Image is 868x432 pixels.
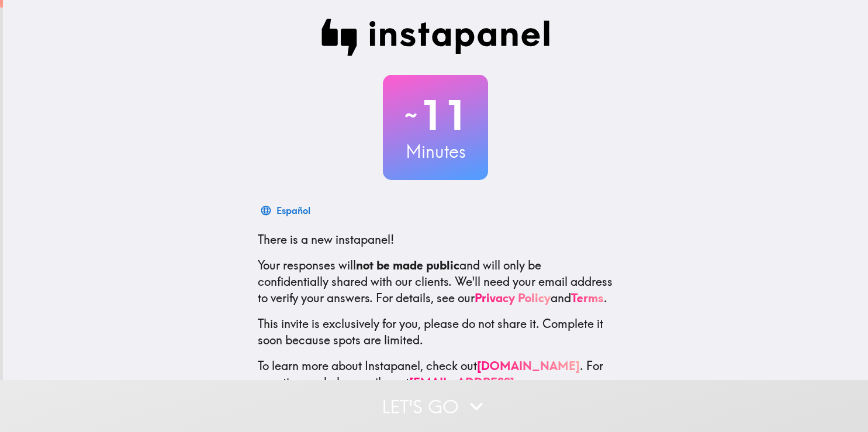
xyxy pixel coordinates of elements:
[258,232,394,247] span: There is a new instapanel!
[356,258,459,272] b: not be made public
[258,257,613,306] p: Your responses will and will only be confidentially shared with our clients. We'll need your emai...
[321,19,550,56] img: Instapanel
[258,358,613,407] p: To learn more about Instapanel, check out . For questions or help, email us at .
[383,91,488,139] h2: 11
[403,98,419,133] span: ~
[258,316,613,348] p: This invite is exclusively for you, please do not share it. Complete it soon because spots are li...
[571,291,604,305] a: Terms
[258,199,315,222] button: Español
[383,139,488,164] h3: Minutes
[475,291,551,305] a: Privacy Policy
[276,202,310,219] div: Español
[477,358,580,373] a: [DOMAIN_NAME]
